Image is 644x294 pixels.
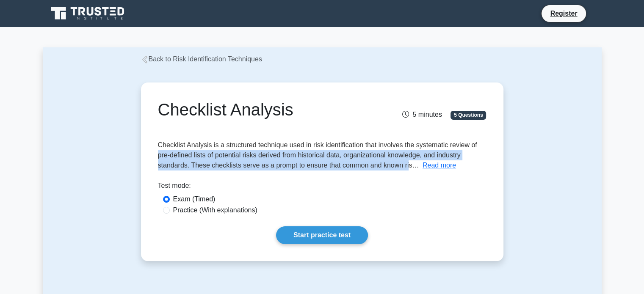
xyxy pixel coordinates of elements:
[141,55,262,63] a: Back to Risk Identification Techniques
[173,194,216,204] label: Exam (Timed)
[158,181,486,194] div: Test mode:
[545,8,582,19] a: Register
[423,160,456,170] button: Read more
[173,205,257,215] label: Practice (With explanations)
[276,226,368,244] a: Start practice test
[402,111,442,118] span: 5 minutes
[158,141,477,169] span: Checklist Analysis is a structured technique used in risk identification that involves the system...
[158,99,373,120] h1: Checklist Analysis
[451,111,486,119] span: 5 Questions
